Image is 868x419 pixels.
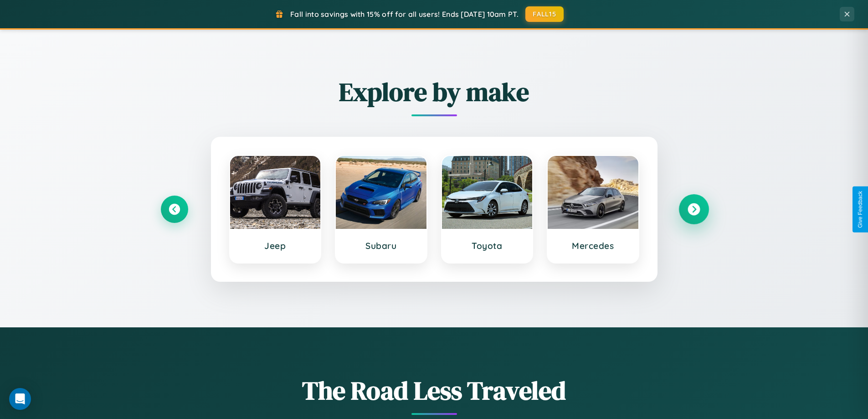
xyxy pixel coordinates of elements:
[557,240,629,251] h3: Mercedes
[9,388,31,410] div: Open Intercom Messenger
[345,240,417,251] h3: Subaru
[525,6,564,22] button: FALL15
[451,240,524,251] h3: Toyota
[161,74,708,109] h2: Explore by make
[857,191,863,228] div: Give Feedback
[161,373,708,408] h1: The Road Less Traveled
[239,240,312,251] h3: Jeep
[290,10,519,19] span: Fall into savings with 15% off for all users! Ends [DATE] 10am PT.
